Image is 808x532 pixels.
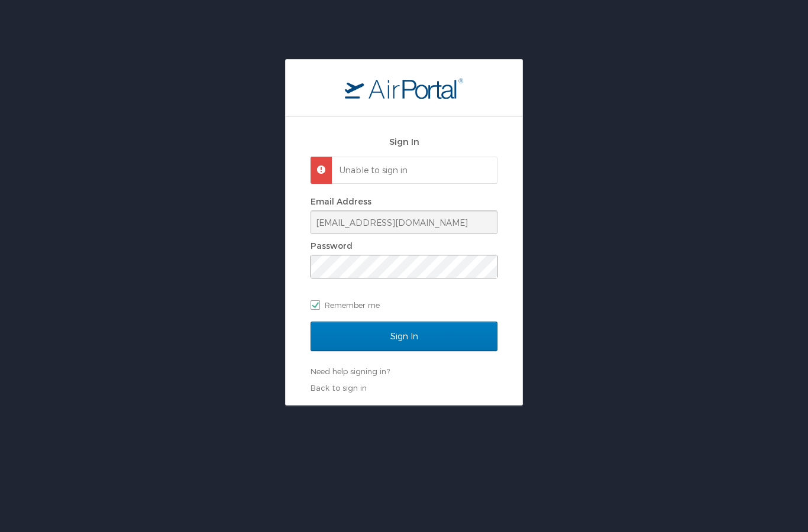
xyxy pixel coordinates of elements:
img: logo [345,77,463,99]
label: Email Address [311,196,371,206]
a: Back to sign in [311,383,367,392]
p: Unable to sign in [340,164,486,176]
label: Password [311,241,353,251]
input: Sign In [311,322,497,351]
label: Remember me [311,296,497,314]
h2: Sign In [311,135,497,148]
a: Need help signing in? [311,366,390,376]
